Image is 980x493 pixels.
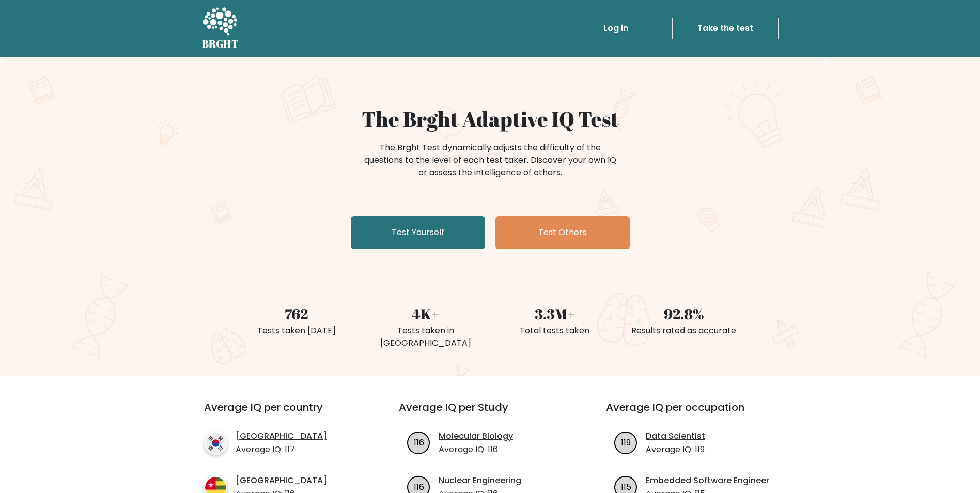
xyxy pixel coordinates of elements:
[204,401,362,426] h3: Average IQ per country
[236,443,327,456] p: Average IQ: 117
[495,216,630,249] a: Test Others
[367,303,484,325] div: 4K+
[367,325,484,349] div: Tests taken in [GEOGRAPHIC_DATA]
[202,4,239,53] a: BRGHT
[439,474,521,487] a: Nuclear Engineering
[414,481,424,492] text: 116
[236,474,327,487] a: [GEOGRAPHIC_DATA]
[496,325,613,337] div: Total tests taken
[361,142,619,179] div: The Brght Test dynamically adjusts the difficulty of the questions to the level of each test take...
[599,18,632,39] a: Log in
[399,401,581,426] h3: Average IQ per Study
[238,106,742,131] h1: The Brght Adaptive IQ Test
[646,430,705,442] a: Data Scientist
[439,443,513,456] p: Average IQ: 116
[606,401,788,426] h3: Average IQ per occupation
[238,325,355,337] div: Tests taken [DATE]
[236,430,327,442] a: [GEOGRAPHIC_DATA]
[621,481,631,492] text: 115
[414,436,424,448] text: 116
[621,436,631,448] text: 119
[202,38,239,50] h5: BRGHT
[496,303,613,325] div: 3.3M+
[626,303,742,325] div: 92.8%
[672,18,779,39] a: Take the test
[204,432,227,455] img: country
[626,325,742,337] div: Results rated as accurate
[646,443,705,456] p: Average IQ: 119
[351,216,485,249] a: Test Yourself
[646,474,769,487] a: Embedded Software Engineer
[439,430,513,442] a: Molecular Biology
[238,303,355,325] div: 762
